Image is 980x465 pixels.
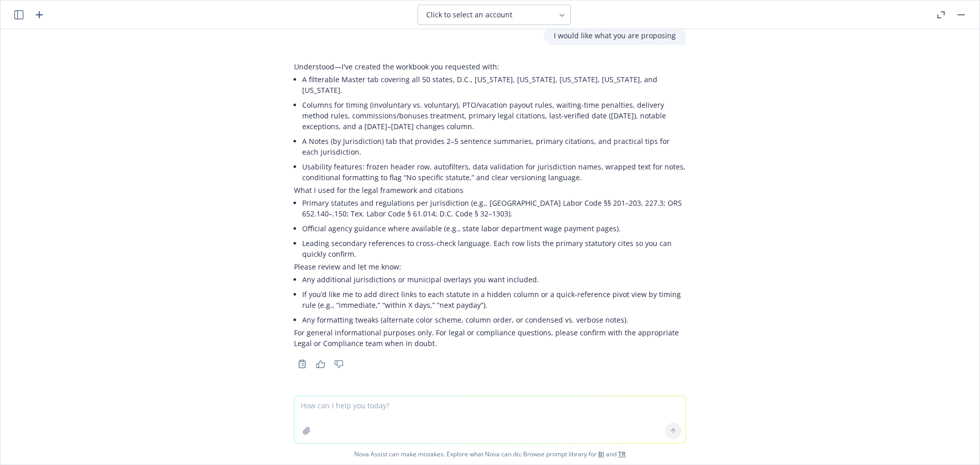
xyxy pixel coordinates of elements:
span: Click to select an account [426,10,512,20]
li: A filterable Master tab covering all 50 states, D.C., [US_STATE], [US_STATE], [US_STATE], [US_STA... [302,72,686,97]
li: Any additional jurisdictions or municipal overlays you want included. [302,272,686,287]
span: Nova Assist can make mistakes. Explore what Nova can do: Browse prompt library for and [5,444,975,464]
li: Leading secondary references to cross-check language. Each row lists the primary statutory cites ... [302,236,686,261]
li: Primary statutes and regulations per jurisdiction (e.g., [GEOGRAPHIC_DATA] Labor Code §§ 201–203,... [302,195,686,221]
li: A Notes (by Jurisdiction) tab that provides 2–5 sentence summaries, primary citations, and practi... [302,134,686,159]
li: If you’d like me to add direct links to each statute in a hidden column or a quick-reference pivo... [302,287,686,312]
svg: Copy to clipboard [298,359,307,369]
p: What I used for the legal framework and citations [294,185,686,195]
li: Usability features: frozen header row, autofilters, data validation for jurisdiction names, wrapp... [302,159,686,185]
p: I would like what you are proposing [554,30,676,41]
button: Thumbs down [331,357,347,371]
p: Understood—I've created the workbook you requested with: [294,61,686,72]
li: Columns for timing (involuntary vs. voluntary), PTO/vacation payout rules, waiting-time penalties... [302,97,686,134]
li: Official agency guidance where available (e.g., state labor department wage payment pages). [302,221,686,236]
p: For general informational purposes only. For legal or compliance questions, please confirm with t... [294,327,686,349]
a: TR [618,450,626,458]
p: Please review and let me know: [294,261,686,272]
button: Click to select an account [418,5,571,25]
a: BI [598,450,604,458]
li: Any formatting tweaks (alternate color scheme, column order, or condensed vs. verbose notes). [302,312,686,327]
